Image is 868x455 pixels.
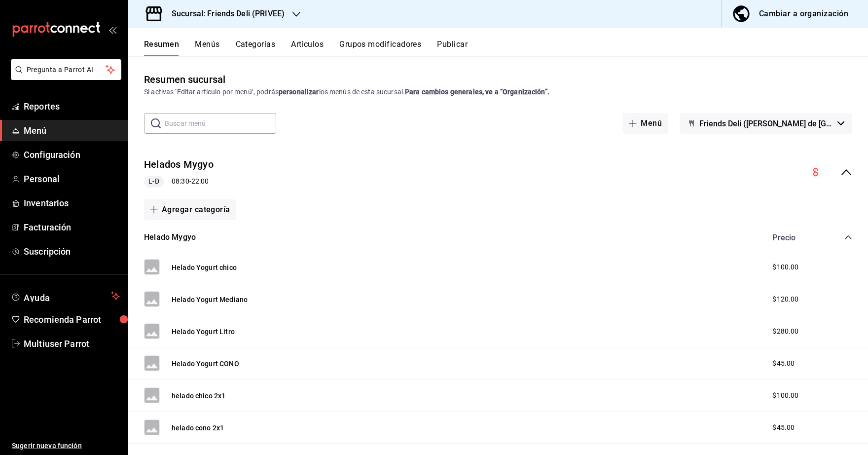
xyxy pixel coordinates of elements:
[144,157,214,172] button: Helados Mygyo
[7,72,121,82] a: Pregunta a Parrot AI
[24,100,120,113] span: Reportes
[24,221,120,234] span: Facturación
[144,39,868,56] div: navigation tabs
[24,290,107,302] span: Ayuda
[291,39,324,56] button: Artículos
[164,8,285,20] h3: Sucursal: Friends Deli (PRIVEE)
[145,176,163,187] span: L-D
[144,39,179,56] button: Resumen
[24,245,120,258] span: Suscripción
[279,88,319,96] strong: personalizar
[236,39,276,56] button: Categorías
[12,441,120,451] span: Sugerir nueva función
[844,233,852,241] button: collapse-category-row
[405,88,549,96] strong: Para cambios generales, ve a “Organización”.
[11,59,121,80] button: Pregunta a Parrot AI
[680,113,852,134] button: Friends Deli ([PERSON_NAME] de [GEOGRAPHIC_DATA])
[437,39,468,56] button: Publicar
[128,150,868,195] div: collapse-menu-row
[172,263,237,272] button: Helado Yogurt chico
[172,327,235,337] button: Helado Yogurt Litro
[699,119,833,128] span: Friends Deli ([PERSON_NAME] de [GEOGRAPHIC_DATA])
[24,172,120,186] span: Personal
[762,233,826,242] div: Precio
[24,337,120,350] span: Multiuser Parrot
[759,7,848,21] div: Cambiar a organización
[172,359,239,369] button: Helado Yogurt CONO
[144,232,196,243] button: Helado Mygyo
[24,196,120,210] span: Inventarios
[772,422,795,433] span: $45.00
[172,295,248,304] button: Helado Yogurt Mediano
[772,262,798,272] span: $100.00
[108,26,116,34] button: open_drawer_menu
[27,65,106,75] span: Pregunta a Parrot AI
[172,391,225,401] button: helado chico 2x1
[172,423,224,433] button: helado cono 2x1
[195,39,219,56] button: Menús
[772,358,795,369] span: $45.00
[623,113,668,134] button: Menú
[144,176,214,188] div: 08:30 - 22:00
[772,390,798,401] span: $100.00
[339,39,421,56] button: Grupos modificadores
[772,294,798,304] span: $120.00
[144,87,852,97] div: Si activas ‘Editar artículo por menú’, podrás los menús de esta sucursal.
[24,124,120,137] span: Menú
[24,313,120,326] span: Recomienda Parrot
[144,72,225,87] div: Resumen sucursal
[24,148,120,161] span: Configuración
[144,199,236,220] button: Agregar categoría
[165,114,276,133] input: Buscar menú
[772,326,798,337] span: $280.00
